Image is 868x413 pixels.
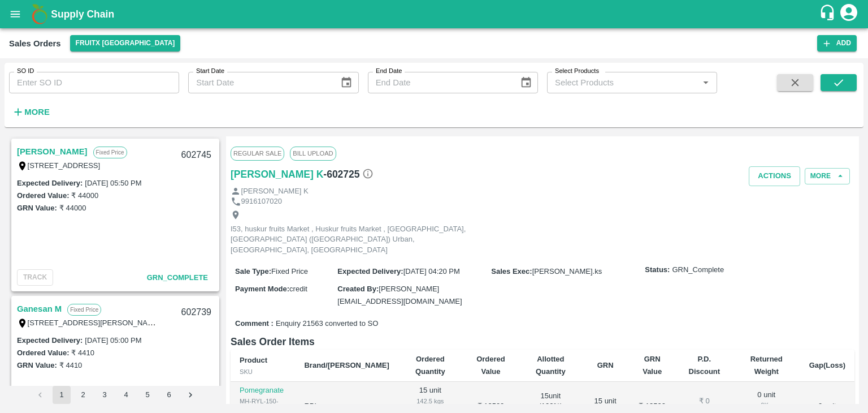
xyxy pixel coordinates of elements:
[289,285,307,293] span: credit
[323,166,373,182] h6: - 602725
[160,386,178,404] button: Go to page 6
[749,166,800,186] button: Actions
[240,356,267,364] b: Product
[271,267,308,276] span: Fixed Price
[597,361,614,369] b: GRN
[742,400,791,410] div: 0 Kg
[532,267,602,276] span: [PERSON_NAME].ks
[304,361,389,369] b: Brand/[PERSON_NAME]
[175,299,218,326] div: 602739
[476,355,505,376] b: Ordered Value
[51,6,819,22] a: Supply Chain
[839,2,859,26] div: account of current user
[53,386,71,404] button: page 1
[515,72,537,93] button: Choose date
[645,265,670,276] label: Status:
[17,349,69,357] label: Ordered Value:
[750,355,783,376] b: Returned Weight
[17,191,69,200] label: Ordered Value:
[685,396,724,407] div: ₹ 0
[181,386,199,404] button: Go to next page
[175,142,218,169] div: 602745
[805,168,850,184] button: More
[17,361,57,369] label: GRN Value:
[17,302,62,316] a: Ganesan M
[819,4,839,24] div: customer-support
[235,267,271,276] label: Sale Type :
[337,285,462,306] span: [PERSON_NAME][EMAIL_ADDRESS][DOMAIN_NAME]
[240,367,286,377] div: SKU
[28,3,51,25] img: logo
[336,72,357,93] button: Choose date
[672,265,724,276] span: GRN_Complete
[817,35,857,51] button: Add
[67,304,101,316] p: Fixed Price
[290,147,336,160] span: Bill Upload
[536,355,566,376] b: Allotted Quantity
[70,35,181,51] button: Select DC
[138,386,157,404] button: Go to page 5
[2,1,28,27] button: open drawer
[276,319,378,329] span: Enquiry 21563 converted to SO
[85,179,141,187] label: [DATE] 05:50 PM
[51,8,114,20] b: Supply Chain
[17,144,88,159] a: [PERSON_NAME]
[93,147,127,158] p: Fixed Price
[28,318,161,327] label: [STREET_ADDRESS][PERSON_NAME]
[71,191,98,200] label: ₹ 44000
[241,196,282,207] p: 9916107020
[24,107,50,117] strong: More
[231,224,485,256] p: I53, huskur fruits Market , Huskur fruits Market , [GEOGRAPHIC_DATA], [GEOGRAPHIC_DATA] ([GEOGRAP...
[415,355,445,376] b: Ordered Quantity
[235,285,289,293] label: Payment Mode :
[235,319,274,329] label: Comment :
[689,355,721,376] b: P.D. Discount
[196,67,224,76] label: Start Date
[188,72,331,93] input: Start Date
[337,285,379,293] label: Created By :
[337,267,403,276] label: Expected Delivery :
[231,166,323,182] a: [PERSON_NAME] K
[698,75,713,90] button: Open
[241,186,309,197] p: [PERSON_NAME] K
[368,72,511,93] input: End Date
[9,72,179,93] input: Enter SO ID
[71,349,94,357] label: ₹ 4410
[403,267,460,276] span: [DATE] 04:20 PM
[231,334,854,350] h6: Sales Order Items
[59,361,83,369] label: ₹ 4410
[74,386,92,404] button: Go to page 2
[9,36,61,51] div: Sales Orders
[85,336,141,345] label: [DATE] 05:00 PM
[29,386,201,404] nav: pagination navigation
[117,386,135,404] button: Go to page 4
[809,361,845,369] b: Gap(Loss)
[96,386,114,404] button: Go to page 3
[240,385,286,396] p: Pomegranate
[491,267,532,276] label: Sales Exec :
[9,102,53,122] button: More
[28,161,101,170] label: [STREET_ADDRESS]
[643,355,662,376] b: GRN Value
[147,273,208,282] span: GRN_Complete
[17,67,34,76] label: SO ID
[17,336,83,345] label: Expected Delivery :
[555,67,599,76] label: Select Products
[59,204,86,212] label: ₹ 44000
[17,204,57,212] label: GRN Value:
[376,67,402,76] label: End Date
[17,179,83,187] label: Expected Delivery :
[550,75,695,90] input: Select Products
[231,147,284,160] span: Regular Sale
